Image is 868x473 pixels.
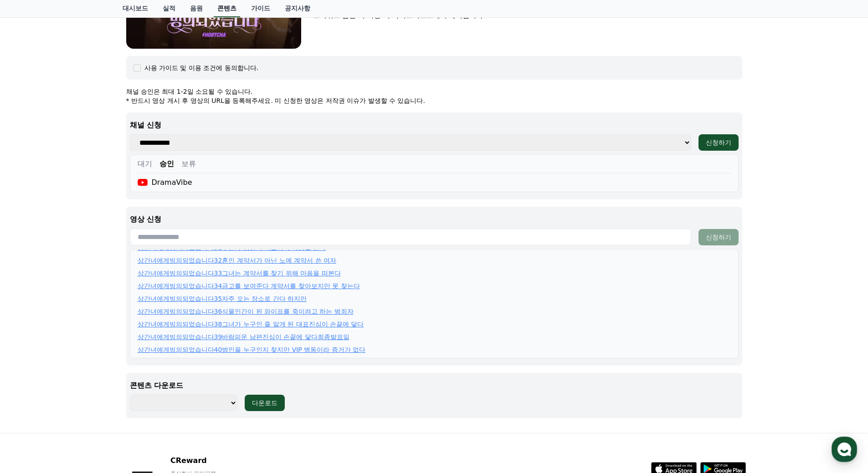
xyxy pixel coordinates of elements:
[130,214,739,225] p: 영상 신청
[138,281,360,290] a: 상간녀에게빙의되었습니다34금고를 보여준다 계약서를 찾아보지만 못 찾는다
[29,302,34,310] span: 홈
[699,229,739,245] button: 신청하기
[138,158,152,169] button: 대기
[138,332,349,341] a: 상간녀에게빙의되었습니다39바람피운 남편진심이 손끝에 닿다최종발표일
[138,345,366,354] a: 상간녀에게빙의되었습니다40범인을 누구인지 찾지만 VIP 병동이라 증거가 없다
[252,398,277,407] div: 다운로드
[138,307,354,316] a: 상간녀에게빙의되었습니다36식물인간이 된 와이프를 죽이려고 하는 범죄자
[126,96,742,105] p: * 반드시 영상 게시 후 영상의 URL을 등록해주세요. 미 신청한 영상은 저작권 이슈가 발생할 수 있습니다.
[126,87,742,96] p: 채널 승인은 최대 1-2일 소요될 수 있습니다.
[130,120,739,131] p: 채널 신청
[706,233,731,242] div: 신청하기
[706,138,731,147] div: 신청하기
[699,134,739,151] button: 신청하기
[138,294,307,303] a: 상간녀에게빙의되었습니다35자주 오는 장소로 간다 하지만
[144,63,259,72] div: 사용 가이드 및 이용 조건에 동의합니다.
[83,303,94,310] span: 대화
[181,158,196,169] button: 보류
[170,455,282,466] p: CReward
[138,177,192,188] div: DramaVibe
[159,158,174,169] button: 승인
[245,395,285,411] button: 다운로드
[138,269,341,278] a: 상간녀에게빙의되었습니다33그녀는 계약서를 찾기 위해 마음을 떠본다
[130,380,739,391] p: 콘텐츠 다운로드
[138,256,337,265] a: 상간녀에게빙의되었습니다32혼인 계약서가 아닌 노예 계약서 쓴 여자
[141,302,152,310] span: 설정
[118,289,175,311] a: 설정
[138,320,364,329] a: 상간녀에게빙의되었습니다38그녀가 누구인 줄 알게 된 대표진심이 손끝에 닿다
[60,289,118,311] a: 대화
[3,289,60,311] a: 홈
